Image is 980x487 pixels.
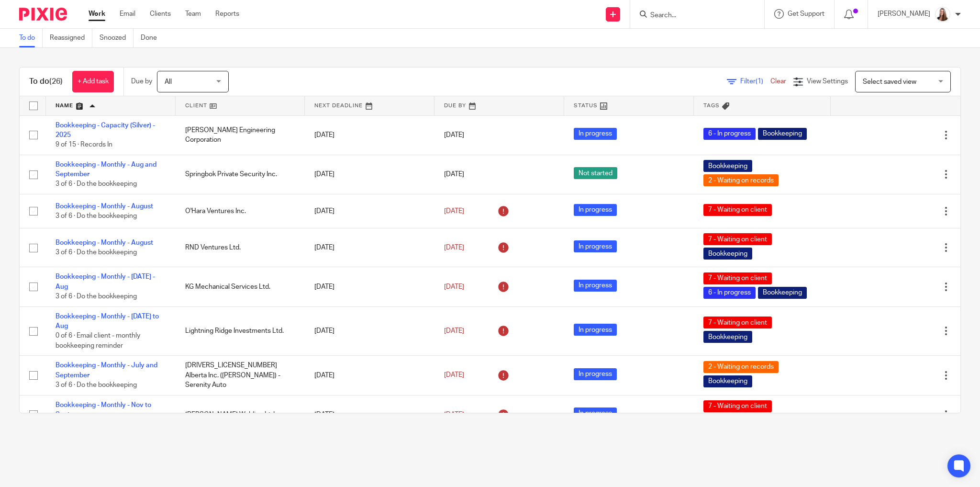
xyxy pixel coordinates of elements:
span: In progress [574,204,617,216]
td: [DATE] [305,267,434,306]
input: Search [649,11,735,20]
a: Clients [150,9,171,19]
td: [DATE] [305,228,434,267]
span: In progress [574,280,617,292]
span: 9 of 15 · Records In [56,141,112,148]
span: 3 of 6 · Do the bookkeeping [56,293,137,300]
span: 3 of 6 · Do the bookkeeping [56,213,137,219]
td: [DATE] [305,395,434,434]
span: 3 of 6 · Do the bookkeeping [56,181,137,188]
span: In progress [574,240,617,252]
td: [PERSON_NAME] Engineering Corporation [176,115,305,155]
a: Bookkeeping - Monthly - August [56,203,153,210]
a: Done [141,29,164,47]
td: [PERSON_NAME] Welding Ltd. [176,395,305,434]
span: 2 - Waiting on records [703,174,779,186]
td: Lightning Ridge Investments Ltd. [176,306,305,356]
span: (26) [49,78,63,85]
span: 2 - Waiting on records [703,361,779,373]
a: Email [120,9,135,19]
img: Pixie [19,8,67,21]
img: Larissa-headshot-cropped.jpg [935,7,950,22]
p: [PERSON_NAME] [878,9,930,19]
span: Bookkeeping [703,160,752,172]
span: In progress [574,368,617,380]
span: Bookkeeping [703,331,752,343]
td: O'Hara Ventures Inc. [176,194,305,228]
span: 7 - Waiting on client [703,204,772,216]
span: Get Support [788,11,824,17]
a: Bookkeeping - Monthly - August [56,239,153,246]
span: 6 - In progress [703,287,756,299]
td: Springbok Private Security Inc. [176,155,305,194]
span: Bookkeeping [758,287,807,299]
a: Bookkeeping - Monthly - Aug and September [56,161,156,178]
a: Reports [215,9,239,19]
a: Bookkeeping - Monthly - [DATE] to Aug [56,313,159,329]
a: Bookkeeping - Monthly - July and September [56,362,157,378]
span: 0 of 6 · Email client - monthly bookkeeping reminder [56,332,140,349]
span: 7 - Waiting on client [703,272,772,284]
span: [DATE] [444,411,464,418]
span: Bookkeeping [703,248,752,260]
td: [DATE] [305,306,434,356]
a: To do [19,29,43,47]
td: [DATE] [305,194,434,228]
span: [DATE] [444,132,464,138]
span: 3 of 6 · Do the bookkeeping [56,382,137,388]
a: Work [89,9,105,19]
a: Clear [770,78,786,85]
span: [DATE] [444,328,464,334]
h1: To do [29,77,63,87]
span: 7 - Waiting on client [703,317,772,328]
span: Filter [740,78,770,85]
td: KG Mechanical Services Ltd. [176,267,305,306]
a: Bookkeeping - Capacity (Silver) - 2025 [56,122,155,138]
span: [DATE] [444,244,464,251]
span: Tags [703,103,720,108]
span: 6 - In progress [703,128,756,140]
td: [DATE] [305,356,434,395]
a: Team [185,9,201,19]
span: All [165,79,172,85]
span: In progress [574,324,617,336]
span: [DATE] [444,283,464,290]
span: 7 - Waiting on client [703,400,772,412]
span: View Settings [807,78,848,85]
span: [DATE] [444,208,464,215]
span: Not started [574,167,617,179]
span: [DATE] [444,171,464,178]
span: In progress [574,408,617,419]
td: RND Ventures Ltd. [176,228,305,267]
span: (1) [756,78,763,85]
a: Snoozed [100,29,134,47]
span: 7 - Waiting on client [703,233,772,245]
span: Bookkeeping [703,375,752,387]
a: Bookkeeping - Monthly - Nov to Sept [56,402,151,418]
a: Bookkeeping - Monthly - [DATE] - Aug [56,273,155,290]
a: Reassigned [50,29,92,47]
span: Bookkeeping [758,128,807,140]
span: In progress [574,128,617,140]
span: [DATE] [444,372,464,379]
a: + Add task [72,71,114,92]
td: [DATE] [305,115,434,155]
td: [DATE] [305,155,434,194]
span: 3 of 6 · Do the bookkeeping [56,249,137,256]
span: Select saved view [863,79,916,85]
p: Due by [131,77,152,86]
td: [DRIVERS_LICENSE_NUMBER] Alberta Inc. ([PERSON_NAME]) - Serenity Auto [176,356,305,395]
